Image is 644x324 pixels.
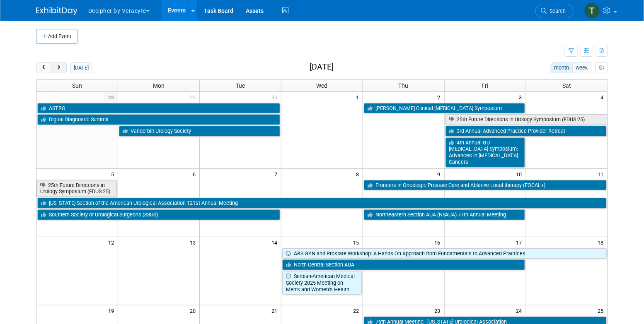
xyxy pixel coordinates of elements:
[282,248,607,259] a: ABS GYN and Prostate Workshop: A Hands-On Approach from Fundamentals to Advanced Practices
[36,29,77,44] button: Add Event
[596,62,608,73] button: myCustomButton
[51,62,66,73] button: next
[445,126,607,137] a: 3rd Annual Advanced Practice Provider Retreat
[352,305,363,316] span: 22
[36,180,117,197] a: 25th Future Directions in Urology Symposium (FDUS 25)
[434,305,444,316] span: 23
[282,259,525,270] a: North Central Section AUA
[518,92,526,102] span: 3
[274,169,281,179] span: 7
[37,209,280,220] a: Southern Society of Urological Surgeons (SSUS)
[597,305,608,316] span: 25
[482,82,489,89] span: Fri
[535,4,574,18] a: Search
[282,271,362,295] a: Serbian-American Medical Society 2025 Meeting on Men’s and Women’s Health
[36,62,51,73] button: prev
[37,198,607,209] a: [US_STATE] Section of the American Urological Association 121st Annual Meeting
[316,82,327,89] span: Wed
[310,62,334,72] h2: [DATE]
[70,62,92,73] button: [DATE]
[104,92,118,102] span: 28
[437,169,444,179] span: 9
[437,92,444,102] span: 2
[355,169,363,179] span: 8
[364,180,607,191] a: Frontiers in Oncologic Prostate Care and Ablative Local therapy (FOCAL+)
[551,62,573,73] button: month
[516,169,526,179] span: 10
[445,137,525,168] a: 4th Annual GU [MEDICAL_DATA] Symposium: Advances in [MEDICAL_DATA] Cancers
[189,237,199,247] span: 13
[271,305,281,316] span: 21
[599,65,604,71] i: Personalize Calendar
[399,82,409,89] span: Thu
[434,237,444,247] span: 16
[445,114,608,125] a: 25th Future Directions in Urology Symposium (FDUS 25)
[352,237,363,247] span: 15
[107,305,118,316] span: 19
[189,305,199,316] span: 20
[547,8,566,14] span: Search
[364,103,525,114] a: [PERSON_NAME] Clinical [MEDICAL_DATA] Symposium
[364,209,525,220] a: Northeastern Section AUA (NSAUA) 77th Annual Meeting
[110,169,118,179] span: 5
[72,82,82,89] span: Sun
[355,92,363,102] span: 1
[189,92,199,102] span: 29
[153,82,165,89] span: Mon
[516,305,526,316] span: 24
[37,114,280,125] a: Digital Diagnostic Summit
[236,82,245,89] span: Tue
[572,62,591,73] button: week
[562,82,571,89] span: Sat
[271,92,281,102] span: 30
[36,7,77,15] img: ExhibitDay
[119,126,280,137] a: Vanderbilt Urology Society
[192,169,199,179] span: 6
[600,92,608,102] span: 4
[107,237,118,247] span: 12
[271,237,281,247] span: 14
[597,237,608,247] span: 18
[597,169,608,179] span: 11
[516,237,526,247] span: 17
[584,3,600,19] img: Tony Alvarado
[37,103,280,114] a: ASTRO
